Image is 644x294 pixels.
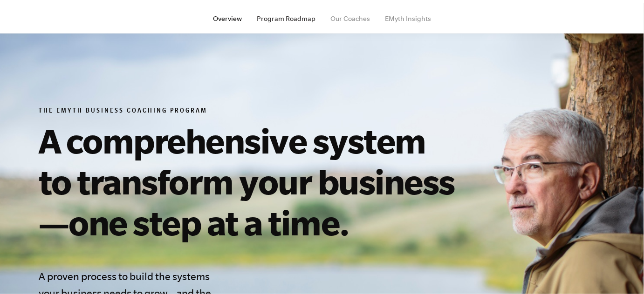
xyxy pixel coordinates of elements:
[385,15,431,22] a: EMyth Insights
[39,107,464,116] h6: The EMyth Business Coaching Program
[257,15,315,22] a: Program Roadmap
[213,15,242,22] a: Overview
[597,249,644,294] iframe: Chat Widget
[39,120,464,243] h1: A comprehensive system to transform your business—one step at a time.
[330,15,370,22] a: Our Coaches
